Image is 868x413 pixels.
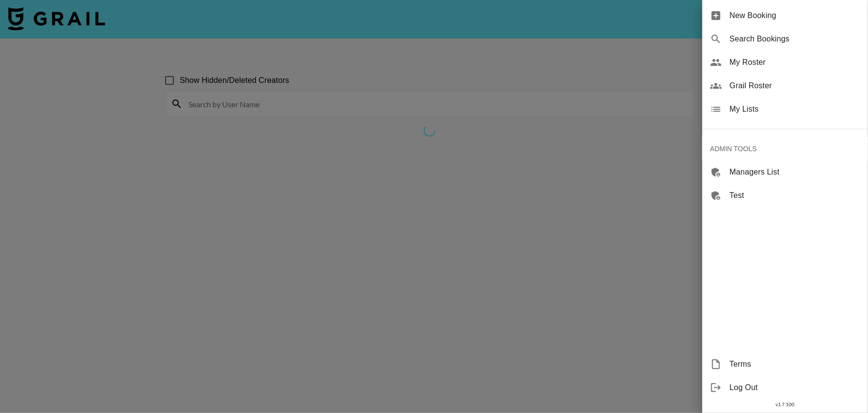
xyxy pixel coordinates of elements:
[730,358,860,370] span: Terms
[730,33,860,45] span: Search Bookings
[730,382,860,393] span: Log Out
[702,98,868,121] div: My Lists
[702,27,868,51] div: Search Bookings
[702,137,868,160] div: ADMIN TOOLS
[702,399,868,410] div: v 1.7.100
[702,160,868,184] div: Managers List
[730,57,860,68] span: My Roster
[702,184,868,207] div: Test
[730,10,860,21] span: New Booking
[702,353,868,376] div: Terms
[702,74,868,98] div: Grail Roster
[730,190,860,201] span: Test
[702,4,868,27] div: New Booking
[730,80,860,92] span: Grail Roster
[702,376,868,399] div: Log Out
[730,166,860,178] span: Managers List
[702,51,868,74] div: My Roster
[730,103,860,115] span: My Lists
